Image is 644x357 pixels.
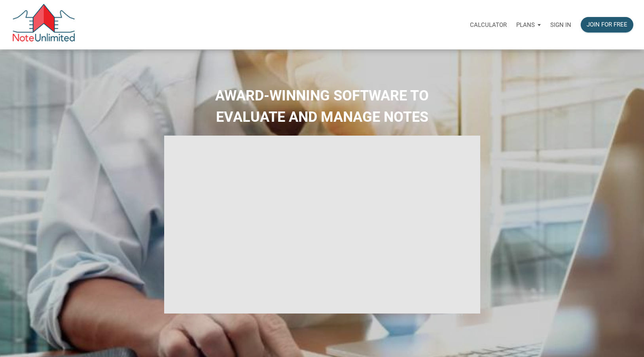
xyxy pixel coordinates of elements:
[511,13,546,37] button: Plans
[516,21,535,28] p: Plans
[465,12,511,37] a: Calculator
[576,12,638,37] a: Join for free
[164,136,480,313] iframe: NoteUnlimited
[587,20,627,29] div: Join for free
[6,85,638,128] h2: AWARD-WINNING SOFTWARE TO EVALUATE AND MANAGE NOTES
[470,21,507,28] p: Calculator
[546,12,576,37] a: Sign in
[550,21,571,28] p: Sign in
[581,17,633,32] button: Join for free
[511,12,546,37] a: Plans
